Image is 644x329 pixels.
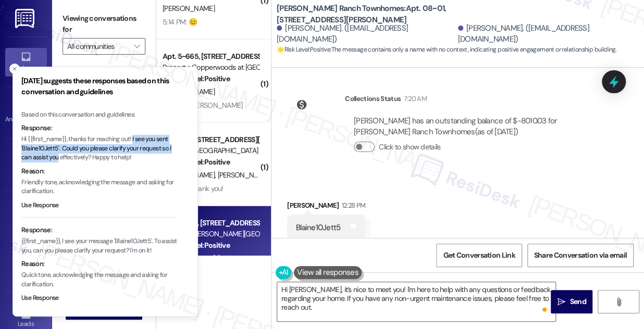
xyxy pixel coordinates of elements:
[21,166,178,176] div: Reason:
[21,294,59,303] button: Use Response
[21,178,178,196] p: Friendly tone, acknowledging the message and asking for clarification.
[615,298,623,306] i: 
[354,116,598,138] div: [PERSON_NAME] has an outstanding balance of $-8010.03 for [PERSON_NAME] Ranch Townhomes (as of [D...
[401,93,426,104] div: 7:20 AM
[534,250,627,261] span: Share Conversation via email
[21,271,178,289] p: Quick tone, acknowledging the message and asking for clarification.
[527,244,634,267] button: Share Conversation via email
[21,123,178,133] div: Response:
[569,296,586,307] span: Send
[9,64,20,74] button: Close toast
[551,290,592,313] button: Send
[443,250,515,261] span: Get Conversation Link
[277,44,616,55] span: : The message contains only a name with no context, indicating positive engagement or relationshi...
[21,201,59,210] button: Use Response
[21,225,178,235] div: Response:
[458,23,637,45] div: [PERSON_NAME]. ([EMAIL_ADDRESS][DOMAIN_NAME])
[21,259,178,269] div: Reason:
[21,237,178,255] p: {{first_name}}, I see your message 'Blaine10Jett5'. To assist you, can you please clarify your re...
[379,142,440,153] label: Click to show details
[558,298,565,306] i: 
[21,110,178,120] div: Based on this conversation and guidelines:
[21,135,178,162] p: Hi {{first_name}}, thanks for reaching out! I see you sent 'Blaine10Jett5'. Could you please clar...
[21,75,178,97] h3: [DATE] suggests these responses based on this conversation and guidelines
[436,244,522,267] button: Get Conversation Link
[277,282,555,321] textarea: To enrich screen reader interactions, please activate Accessibility in Grammarly extension settings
